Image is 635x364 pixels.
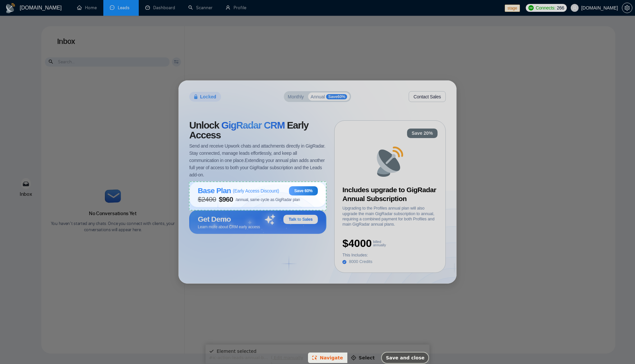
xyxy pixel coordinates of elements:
[102,8,142,18] a: Navigate
[233,188,279,193] span: ( Early Access Discount )
[326,94,347,99] span: Save 60 %
[572,6,577,10] span: user
[145,5,175,10] a: dashboardDashboard
[180,10,219,16] span: Save and close
[5,3,16,13] img: logo
[219,195,233,203] span: $ 960
[622,5,632,10] span: setting
[189,210,326,236] button: Get DemoTalk to SalesLearn more about CRM early access
[294,188,313,193] span: Save 60%
[622,3,632,13] button: setting
[409,91,446,102] button: Contact Sales
[407,129,438,138] div: Save 20%
[198,195,216,203] span: $ 2400
[342,206,438,227] span: Upgrading to the Profiles annual plan will also upgrade the main GigRadar subscription to annual,...
[557,4,564,11] span: 266
[289,217,313,222] span: Talk to Sales
[200,93,216,100] span: Locked
[342,253,368,258] span: This Includes:
[285,92,306,101] button: Monthly
[221,120,285,131] span: GigRadar CRM
[373,240,387,247] span: billed annually
[505,5,520,12] span: stage
[198,225,260,229] span: Learn more about CRM early access
[342,185,438,203] h3: Includes upgrade to GigRadar Annual Subscription
[528,5,534,10] img: upwork-logo.png
[176,8,223,18] button: Save and close
[67,10,97,15] a: Edit manually
[141,8,174,18] a: Select
[3,3,99,10] div: Element selected
[342,237,372,250] span: $4000
[189,120,326,140] span: Unlock Early Access
[110,5,132,10] a: messageLeads
[536,4,555,11] span: Connects:
[236,197,300,202] span: /annual, same cycle as GigRadar plan
[198,186,231,195] span: Base Plan
[3,10,64,23] div: #ic-action-leads-annual-basic
[311,94,325,99] span: Annual
[189,142,326,178] span: Send and receive Upwork chats and attachments directly in GigRadar. Stay connected, manage leads ...
[77,5,97,10] a: homeHome
[288,94,304,99] span: Monthly
[226,5,246,10] a: userProfile
[622,5,632,10] a: setting
[188,5,213,10] a: searchScanner
[308,92,350,101] button: AnnualSave60%
[65,10,99,23] div: ( )
[349,259,372,265] span: 8000 Credits
[189,182,326,210] button: Base Plan(Early Access Discount)Save 60%$2400$960/annual, same cycle as GigRadar plan
[198,215,231,224] span: Get Demo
